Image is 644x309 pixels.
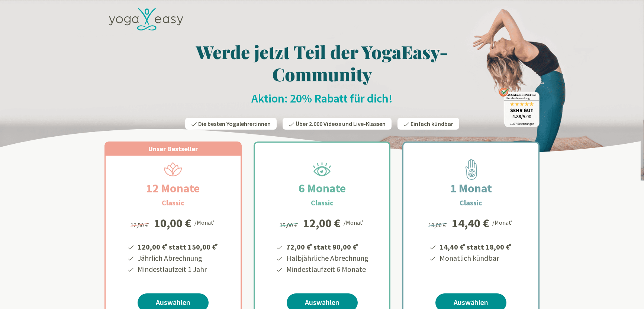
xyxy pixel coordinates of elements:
span: 15,00 € [280,221,299,229]
h2: Aktion: 20% Rabatt für dich! [104,91,540,106]
li: 72,00 € statt 90,00 € [285,240,368,253]
div: 12,00 € [303,217,341,229]
div: /Monat [492,217,513,227]
h3: Classic [162,197,184,208]
li: 14,40 € statt 18,00 € [438,240,513,253]
span: 12,50 € [131,221,150,229]
img: ausgezeichnet_badge.png [499,88,540,127]
div: /Monat [194,217,216,227]
li: Halbjährliche Abrechnung [285,253,368,264]
div: 14,40 € [452,217,489,229]
h2: 6 Monate [281,179,364,197]
li: Mindestlaufzeit 6 Monate [285,264,368,275]
h2: 12 Monate [128,179,218,197]
span: Die besten Yogalehrer:innen [198,120,271,127]
li: Monatlich kündbar [438,253,513,264]
h2: 1 Monat [432,179,510,197]
h1: Werde jetzt Teil der YogaEasy-Community [104,40,540,85]
div: 10,00 € [154,217,191,229]
span: Über 2.000 Videos und Live-Klassen [296,120,386,127]
span: Unser Bestseller [148,144,198,153]
span: 18,00 € [428,221,448,229]
span: Einfach kündbar [410,120,453,127]
li: Mindestlaufzeit 1 Jahr [136,264,219,275]
li: 120,00 € statt 150,00 € [136,240,219,253]
li: Jährlich Abrechnung [136,253,219,264]
div: /Monat [344,217,365,227]
h3: Classic [460,197,482,208]
h3: Classic [311,197,334,208]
